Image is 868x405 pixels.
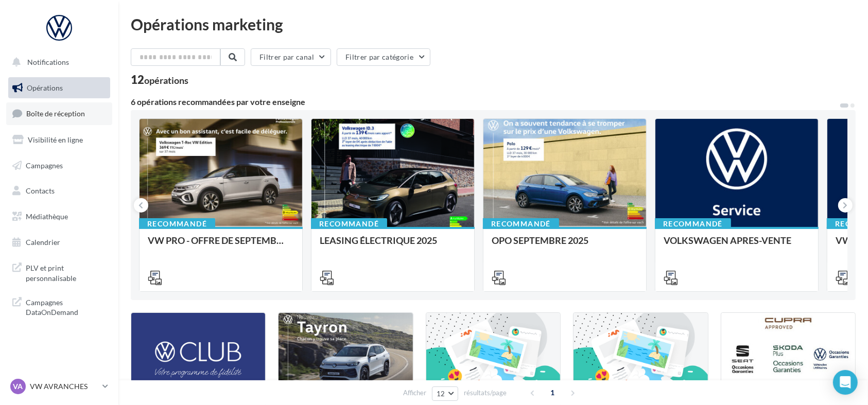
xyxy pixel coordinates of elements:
[437,390,445,398] span: 12
[6,155,112,177] a: Campagnes
[30,381,98,392] p: VW AVRANCHES
[13,381,23,392] span: VA
[483,218,559,230] div: Recommandé
[26,161,63,169] span: Campagnes
[337,48,430,66] button: Filtrer par catégorie
[131,98,839,106] div: 6 opérations recommandées par votre enseigne
[6,51,108,73] button: Notifications
[833,370,858,395] div: Open Intercom Messenger
[6,291,112,322] a: Campagnes DataOnDemand
[545,384,561,401] span: 1
[320,235,466,256] div: LEASING ÉLECTRIQUE 2025
[464,388,507,398] span: résultats/page
[131,74,188,85] div: 12
[492,235,638,256] div: OPO SEPTEMBRE 2025
[403,388,426,398] span: Afficher
[26,186,55,195] span: Contacts
[664,235,810,256] div: VOLKSWAGEN APRES-VENTE
[8,377,110,396] a: VA VW AVRANCHES
[26,109,85,118] span: Boîte de réception
[6,129,112,151] a: Visibilité en ligne
[6,77,112,99] a: Opérations
[26,261,106,283] span: PLV et print personnalisable
[251,48,331,66] button: Filtrer par canal
[139,218,215,230] div: Recommandé
[311,218,387,230] div: Recommandé
[148,235,294,256] div: VW PRO - OFFRE DE SEPTEMBRE 25
[27,58,69,66] span: Notifications
[6,180,112,202] a: Contacts
[6,232,112,253] a: Calendrier
[6,257,112,287] a: PLV et print personnalisable
[26,238,60,246] span: Calendrier
[6,102,112,125] a: Boîte de réception
[144,76,188,85] div: opérations
[26,295,106,318] span: Campagnes DataOnDemand
[131,16,856,32] div: Opérations marketing
[26,212,68,221] span: Médiathèque
[655,218,731,230] div: Recommandé
[6,206,112,227] a: Médiathèque
[28,135,83,144] span: Visibilité en ligne
[27,83,63,92] span: Opérations
[432,386,458,401] button: 12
